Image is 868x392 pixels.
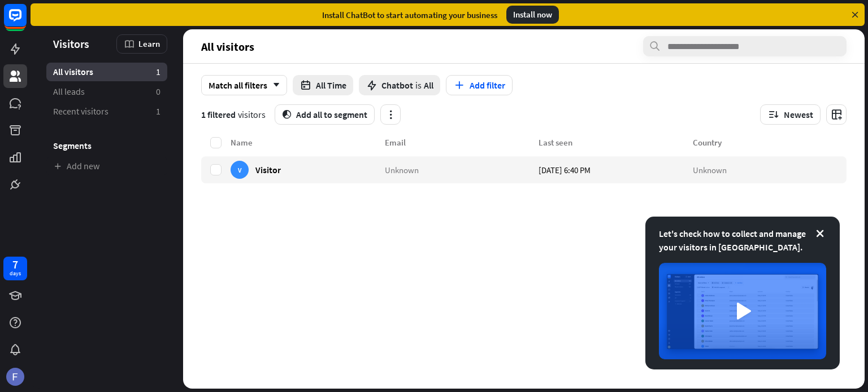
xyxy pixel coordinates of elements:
[46,82,167,101] a: All leads 0
[156,86,160,98] aside: 0
[282,110,292,119] i: segment
[267,82,280,89] i: arrow_down
[381,80,413,91] span: Chatbot
[659,263,826,359] img: image
[10,270,21,278] div: days
[385,137,539,148] div: Email
[46,140,167,151] h3: Segments
[539,137,693,148] div: Last seen
[46,157,167,175] a: Add new
[53,105,108,117] span: Recent visitors
[293,75,353,95] button: All Time
[424,80,433,91] span: All
[255,164,281,175] span: Visitor
[231,161,249,179] div: V
[693,164,727,175] span: Unknown
[201,75,287,95] div: Match all filters
[275,104,375,125] button: segmentAdd all to segment
[53,37,89,50] span: Visitors
[53,86,85,98] span: All leads
[760,104,821,125] button: Newest
[138,38,160,49] span: Learn
[3,257,27,280] a: 7 days
[12,259,18,270] div: 7
[156,66,160,78] aside: 1
[201,40,254,53] span: All visitors
[539,164,591,175] span: [DATE] 6:40 PM
[201,109,236,120] span: 1 filtered
[506,6,559,24] div: Install now
[385,164,419,175] span: Unknown
[9,5,43,38] button: Open LiveChat chat widget
[46,102,167,121] a: Recent visitors 1
[53,66,93,78] span: All visitors
[322,10,497,20] div: Install ChatBot to start automating your business
[156,105,160,117] aside: 1
[231,137,385,148] div: Name
[446,75,513,95] button: Add filter
[238,109,266,120] span: visitors
[659,227,826,254] div: Let's check how to collect and manage your visitors in [GEOGRAPHIC_DATA].
[415,80,422,91] span: is
[693,137,847,148] div: Country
